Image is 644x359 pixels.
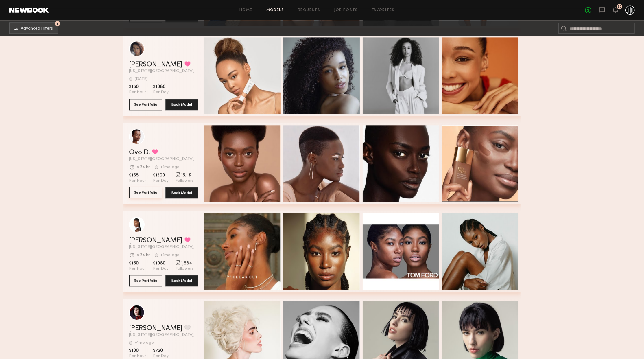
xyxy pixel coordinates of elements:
a: Models [266,8,284,12]
a: Favorites [372,8,395,12]
span: [US_STATE][GEOGRAPHIC_DATA], [GEOGRAPHIC_DATA] [129,245,198,249]
span: $1080 [153,84,169,90]
span: Per Hour [129,354,146,359]
span: [US_STATE][GEOGRAPHIC_DATA], [GEOGRAPHIC_DATA] [129,333,198,337]
div: < 24 hr [136,165,150,169]
a: Ovo D. [129,149,150,156]
a: Requests [298,8,320,12]
a: [PERSON_NAME] [129,237,182,244]
button: Book Model [165,99,198,110]
a: [PERSON_NAME] [129,325,182,332]
a: Job Posts [334,8,358,12]
span: Per Day [153,90,169,95]
div: [DATE] [135,77,147,81]
span: Per Hour [129,266,146,271]
div: +1mo ago [160,253,180,257]
span: Per Hour [129,178,146,183]
div: 20 [618,5,622,8]
span: 15.1 K [176,172,194,178]
button: 3Advanced Filters [9,22,58,34]
span: 1,584 [176,260,194,266]
button: Book Model [165,187,198,198]
span: $720 [153,348,169,354]
span: Advanced Filters [21,27,53,31]
span: Per Day [153,354,169,359]
span: $100 [129,348,146,354]
span: Per Day [153,178,169,183]
button: Book Model [165,275,198,286]
span: Followers [176,178,194,183]
span: [US_STATE][GEOGRAPHIC_DATA], [GEOGRAPHIC_DATA] [129,69,198,73]
span: [US_STATE][GEOGRAPHIC_DATA], [GEOGRAPHIC_DATA] [129,157,198,161]
button: See Portfolio [129,275,162,286]
span: Per Day [153,266,169,271]
span: $1080 [153,260,169,266]
div: +1mo ago [160,165,180,169]
span: $165 [129,172,146,178]
a: Home [239,8,252,12]
div: < 24 hr [136,253,150,257]
button: See Portfolio [129,187,162,198]
span: 3 [57,22,58,25]
span: Followers [176,266,194,271]
span: $1300 [153,172,169,178]
span: Per Hour [129,90,146,95]
span: $150 [129,260,146,266]
span: $150 [129,84,146,90]
a: [PERSON_NAME] [129,61,182,68]
div: +1mo ago [135,341,154,345]
button: See Portfolio [129,99,162,110]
